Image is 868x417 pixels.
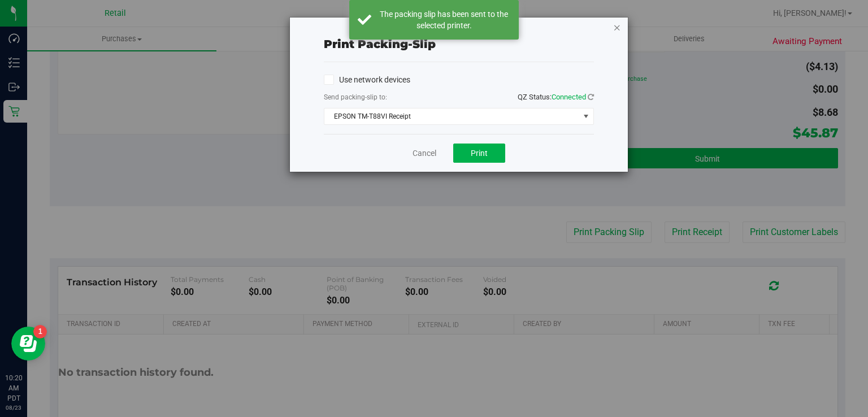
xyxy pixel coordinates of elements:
iframe: Resource center [11,327,45,360]
span: Print packing-slip [324,37,436,51]
span: Connected [552,93,586,101]
span: Print [471,149,488,158]
button: Print [453,144,505,163]
span: EPSON TM-T88VI Receipt [324,108,579,124]
div: The packing slip has been sent to the selected printer. [377,8,510,31]
a: Cancel [413,147,436,159]
label: Send packing-slip to: [324,92,387,102]
span: select [579,108,593,124]
span: QZ Status: [518,93,594,101]
iframe: Resource center unread badge [33,325,47,338]
label: Use network devices [324,74,410,86]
